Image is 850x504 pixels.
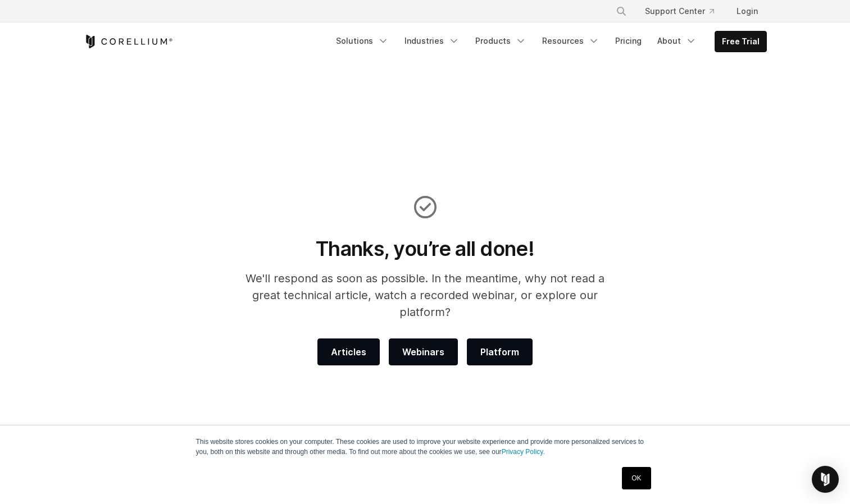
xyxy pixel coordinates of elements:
[329,31,767,52] div: Navigation Menu
[317,338,380,365] a: Articles
[812,466,839,493] div: Open Intercom Messenger
[651,31,703,51] a: About
[622,467,651,489] a: OK
[608,31,648,51] a: Pricing
[502,448,545,456] a: Privacy Policy.
[467,338,533,365] a: Platform
[715,31,766,52] a: Free Trial
[535,31,606,51] a: Resources
[636,1,723,21] a: Support Center
[480,345,519,359] span: Platform
[230,236,620,261] h1: Thanks, you’re all done!
[469,31,533,51] a: Products
[331,345,366,359] span: Articles
[728,1,767,21] a: Login
[230,270,620,320] p: We'll respond as soon as possible. In the meantime, why not read a great technical article, watch...
[329,31,396,51] a: Solutions
[389,338,458,365] a: Webinars
[398,31,466,51] a: Industries
[611,1,631,21] button: Search
[602,1,767,21] div: Navigation Menu
[84,35,173,48] a: Corellium Home
[196,437,654,457] p: This website stores cookies on your computer. These cookies are used to improve your website expe...
[402,345,444,359] span: Webinars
